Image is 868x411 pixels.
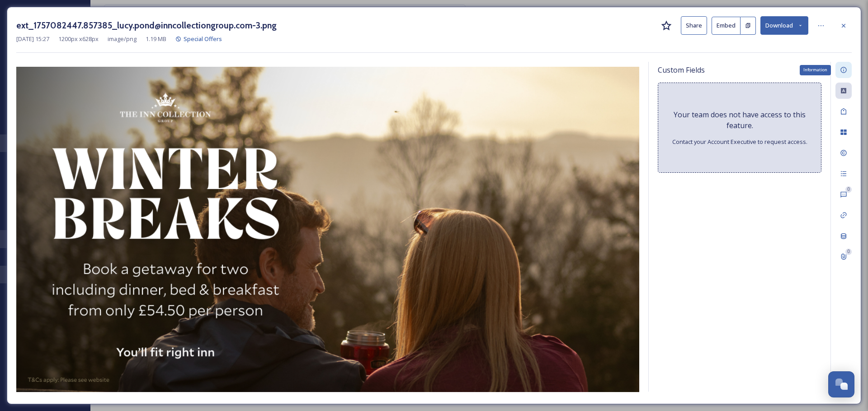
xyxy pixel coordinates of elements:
span: 1.19 MB [146,35,166,43]
h3: ext_1757082447.857385_lucy.pond@inncollectiongroup.com-3.png [16,19,277,32]
button: Share [681,16,707,35]
span: 1200 px x 628 px [58,35,99,43]
button: Embed [712,17,741,35]
span: image/png [108,35,137,43]
div: Information [800,65,831,75]
button: Download [760,16,808,35]
span: Custom Fields [658,65,705,75]
img: lucy.pond%40inncollectiongroup.com-3.png [16,67,639,392]
span: Contact your Account Executive to request access. [672,138,807,146]
button: Open Chat [828,371,854,397]
div: 0 [845,186,852,193]
span: Your team does not have access to this feature. [667,109,812,131]
span: [DATE] 15:27 [16,35,49,43]
span: Special Offers [184,35,222,43]
div: 0 [845,249,852,255]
